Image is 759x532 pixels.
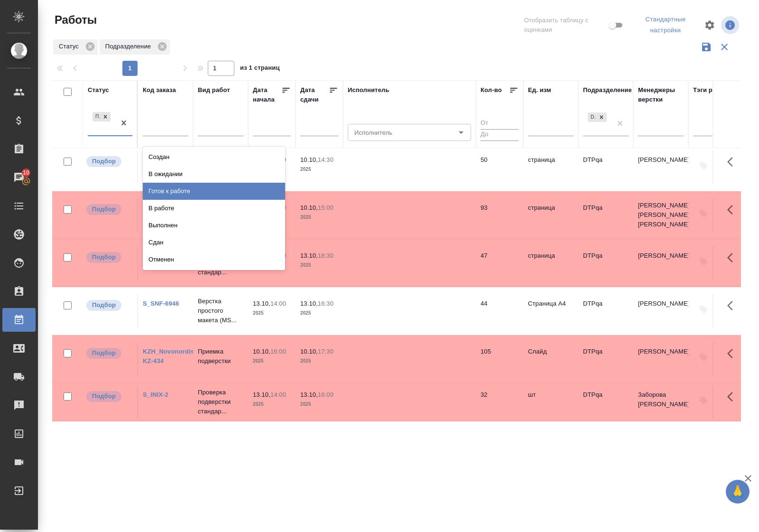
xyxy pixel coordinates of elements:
p: 2025 [300,213,338,222]
td: страница [523,246,578,280]
div: Можно подбирать исполнителей [85,347,132,360]
p: Статус [59,42,82,51]
p: [PERSON_NAME] [638,251,684,261]
p: Подбор [92,252,116,262]
button: Добавить тэги [693,155,714,176]
div: split button [633,12,698,38]
a: S_SNF-6946 [143,300,179,307]
div: В ожидании [143,166,285,183]
td: Страница А4 [523,294,578,327]
div: Сдан [143,234,285,251]
span: из 1 страниц [240,62,280,76]
div: Дата сдачи [300,85,329,104]
p: 13.10, [300,391,318,398]
button: Здесь прячутся важные кнопки [722,294,744,317]
td: DTPqa [578,246,633,280]
p: 13.10, [253,391,270,398]
button: Здесь прячутся важные кнопки [722,198,744,221]
p: 17:30 [318,348,333,355]
div: Можно подбирать исполнителей [85,299,132,312]
p: Верстка простого макета (MS... [198,297,243,325]
p: 18:30 [318,252,333,259]
div: Можно подбирать исполнителей [85,251,132,264]
div: DTPqa [587,112,608,123]
button: Добавить тэги [693,390,714,411]
p: 15:00 [318,204,333,211]
button: Здесь прячутся важные кнопки [722,385,744,408]
p: Подбор [92,300,116,310]
div: Тэги работы [693,85,732,95]
td: DTPqa [578,385,633,419]
div: Готов к работе [143,183,285,200]
div: Отменен [143,251,285,268]
td: 44 [476,294,523,327]
span: Настроить таблицу [698,14,721,37]
p: [PERSON_NAME], [PERSON_NAME] [PERSON_NAME] [638,201,684,229]
span: Работы [52,12,97,28]
button: Сбросить фильтры [715,38,733,56]
td: 32 [476,385,523,419]
p: 10.10, [300,156,318,163]
div: Вид работ [198,85,230,95]
p: 13.10, [253,300,270,307]
div: Статус [53,39,98,55]
p: Подбор [92,205,116,214]
p: 2025 [253,400,291,409]
p: Приемка подверстки [198,347,243,366]
div: Менеджеры верстки [638,85,684,104]
p: Подразделение [105,42,154,51]
p: 10.10, [253,348,270,355]
div: Выполнен [143,217,285,234]
p: Подбор [92,157,116,166]
button: Здесь прячутся важные кнопки [722,246,744,269]
td: DTPqa [578,150,633,184]
div: Исполнитель [348,85,389,95]
p: 2025 [300,165,338,174]
button: Добавить тэги [693,203,714,224]
td: 105 [476,342,523,375]
div: Подбор [93,112,100,122]
p: Заборова [PERSON_NAME] [638,390,684,409]
p: 2025 [300,356,338,366]
td: страница [523,150,578,184]
button: Open [454,126,468,139]
button: 🙏 [726,480,750,504]
span: Посмотреть информацию [721,16,741,34]
p: 13.10, [300,252,318,259]
td: 93 [476,198,523,232]
p: Подбор [92,348,116,358]
p: 2025 [300,400,338,409]
div: Статус [88,85,109,95]
p: [PERSON_NAME] [638,155,684,165]
td: DTPqa [578,198,633,232]
td: шт [523,385,578,419]
div: Подразделение [583,85,632,95]
p: 13.10, [300,300,318,307]
p: 14:00 [270,300,286,307]
p: 2025 [253,356,291,366]
p: 16:00 [318,391,333,398]
p: 2025 [300,308,338,318]
p: 10.10, [300,348,318,355]
td: 47 [476,246,523,280]
p: 16:00 [270,348,286,355]
div: DTPqa [588,112,596,122]
a: KZH_Novonordisk-KZ-434 [143,348,200,364]
td: страница [523,198,578,232]
td: DTPqa [578,294,633,327]
button: Добавить тэги [693,251,714,272]
div: Можно подбирать исполнителей [85,390,132,403]
div: Можно подбирать исполнителей [85,203,132,216]
span: Отобразить таблицу с оценками [524,16,607,35]
button: Сохранить фильтры [697,38,715,56]
td: Слайд [523,342,578,375]
a: 10 [2,166,36,189]
a: S_INIX-2 [143,391,168,398]
p: 2025 [300,261,338,270]
p: Подбор [92,392,116,401]
div: Ед. изм [528,85,551,95]
span: 🙏 [730,482,746,502]
p: 14:00 [270,391,286,398]
div: Создан [143,149,285,166]
div: Дата начала [253,85,281,104]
